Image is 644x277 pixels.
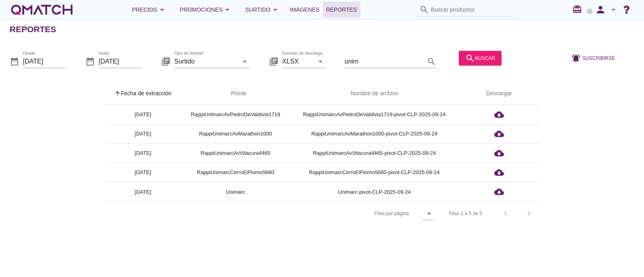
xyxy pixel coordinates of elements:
[494,148,504,158] i: cloud_download
[157,5,167,14] i: arrow_drop_down
[10,2,74,18] a: white-qmatch-logo
[316,56,325,66] i: arrow_drop_down
[431,3,511,16] input: Buscar productos
[105,124,181,144] td: [DATE]
[270,5,280,14] i: arrow_drop_down
[326,5,357,14] span: Reportes
[494,110,504,119] i: cloud_download
[290,182,459,201] td: Unimarc-pivot-CLP-2025-09-24
[174,55,238,68] input: Tipo de reporte*
[105,144,181,163] td: [DATE]
[181,182,290,201] td: Unimarc
[181,82,290,105] th: Pivote: Not sorted. Activate to sort ascending.
[105,182,181,201] td: [DATE]
[609,5,618,14] i: arrow_drop_down
[290,124,459,144] td: RappiUnimarcAvMarathon1000-pivot-CLP-2025-09-24
[282,55,314,68] input: Formato de descarga
[592,4,609,15] i: person
[582,54,615,62] span: Suscribirse
[181,124,290,144] td: RappiUnimarcAvMarathon1000
[424,209,434,218] i: arrow_drop_down
[323,2,360,18] a: Reportes
[180,5,233,14] div: Promociones
[269,56,279,66] i: library_books
[181,163,290,182] td: RappiUnimarcCerroElPlomo5680
[449,210,482,217] div: Filas 1 a 5 de 5
[294,202,434,225] div: Filas por página
[114,90,121,96] i: arrow_upward
[105,105,181,124] td: [DATE]
[427,56,436,66] i: search
[290,144,459,163] td: RappiUnimarcAvVitacura4465-pivot-CLP-2025-09-24
[245,5,280,14] div: Surtido
[419,5,429,14] i: search
[85,56,95,66] i: date_range
[181,144,290,163] td: RappiUnimarcAvVitacura4465
[161,56,171,66] i: library_books
[10,56,19,66] i: date_range
[459,82,539,105] th: Descargar: Not sorted.
[23,55,66,68] input: Desde
[240,56,250,66] i: arrow_drop_down
[99,55,142,68] input: hasta
[287,2,323,18] a: Imágenes
[105,163,181,182] td: [DATE]
[465,53,475,63] i: search
[105,82,181,105] th: Fecha de extracción: Sorted ascending. Activate to sort descending.
[290,105,459,124] td: RappiUnimarcAvPedroDeValdivia1719-pivot-CLP-2025-09-24
[465,53,495,63] div: buscar
[565,51,621,65] button: Suscribirse
[173,2,239,18] button: Promociones
[290,163,459,182] td: RappiUnimarcCerroElPlomo5680-pivot-CLP-2025-09-24
[132,5,167,14] div: Precios
[494,187,504,197] i: cloud_download
[10,23,56,36] h2: Reportes
[345,55,425,68] input: Filtrar por texto
[239,2,287,18] button: Surtido
[572,4,585,14] i: redeem
[571,53,582,63] i: notifications_active
[459,51,502,65] button: buscar
[290,5,320,14] span: Imágenes
[223,5,232,14] i: arrow_drop_down
[290,82,459,105] th: Nombre de archivo: Not sorted.
[494,129,504,139] i: cloud_download
[181,105,290,124] td: RappiUnimarcAvPedroDeValdivia1719
[494,168,504,177] i: cloud_download
[126,2,173,18] button: Precios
